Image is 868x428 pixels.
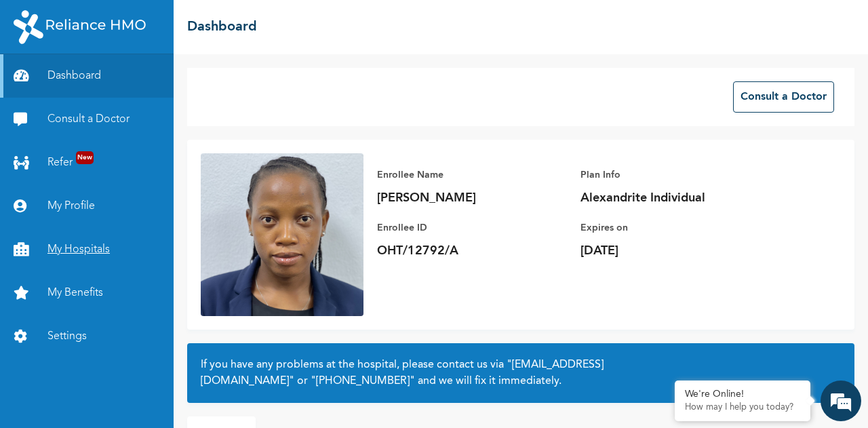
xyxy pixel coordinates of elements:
[685,389,800,400] div: We're Online!
[377,243,567,259] p: OHT/12792/A
[580,167,770,183] p: Plan Info
[733,81,834,113] button: Consult a Doctor
[377,167,567,183] p: Enrollee Name
[76,151,94,164] span: New
[580,220,770,236] p: Expires on
[685,402,800,413] p: How may I help you today?
[201,153,363,316] img: Enrollee
[580,190,770,206] p: Alexandrite Individual
[377,190,567,206] p: [PERSON_NAME]
[187,17,257,37] h2: Dashboard
[201,357,841,389] h2: If you have any problems at the hospital, please contact us via or and we will fix it immediately.
[311,376,415,387] a: "[PHONE_NUMBER]"
[377,220,567,236] p: Enrollee ID
[14,10,146,44] img: RelianceHMO's Logo
[580,243,770,259] p: [DATE]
